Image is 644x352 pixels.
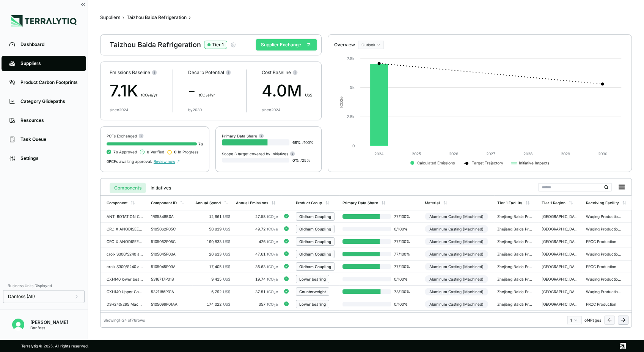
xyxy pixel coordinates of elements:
span: 77 / 100 % [391,264,415,269]
button: 1 [567,316,581,324]
div: 1RS5848B0A [151,214,187,219]
button: Open user button [9,316,27,334]
div: 9,415 [195,277,230,281]
div: [GEOGRAPHIC_DATA] [542,289,578,294]
div: Counterweight [299,289,326,294]
span: 76 [113,150,118,154]
button: Outlook [358,41,384,49]
div: Zhejiang Baida Precision - [GEOGRAPHIC_DATA] [497,277,534,281]
div: by 2030 [188,107,202,112]
span: 76 [198,142,203,146]
text: 2025 [412,152,421,156]
div: Zhejiang Baida Precision - [GEOGRAPHIC_DATA] [497,252,534,256]
div: CXH140 lower bearing ASM [107,277,143,281]
span: US$ [223,289,230,294]
span: 77 / 100 % [391,239,415,244]
span: US$ [305,93,312,97]
span: tCO e [267,302,278,306]
div: Primary Data Share [222,133,264,139]
div: Annual Emissions [236,200,268,205]
div: Oldham Coupling [299,227,331,231]
span: US$ [223,302,230,306]
span: Approved [113,150,137,154]
sub: 2 [148,95,150,98]
div: Settings [20,155,79,161]
div: FRCC Production [586,302,622,306]
span: tCO e [267,239,278,244]
div: Danfoss [30,325,68,330]
div: PCFs Exchanged [107,133,203,139]
div: croix S300/S240 anodize [107,264,143,269]
sub: 2 [206,95,207,98]
div: Zhejiang Baida Precision - [GEOGRAPHIC_DATA] [497,239,534,244]
div: 1 [570,318,578,322]
span: › [189,14,191,21]
button: Suppliers [100,14,120,21]
div: Tier 1 Facility [497,200,522,205]
text: tCO e [339,96,344,108]
div: 4.0M [262,79,312,103]
div: ANTI ROTATION COUPLING MACHINED [107,214,143,219]
div: 7.1K [110,79,157,103]
span: Outlook [361,43,375,47]
div: croix S300/S240 anodize [107,252,143,256]
div: FRCC Production [586,264,622,269]
div: Taizhou Baida Refrigeration [127,14,187,21]
div: Oldham Coupling [299,239,331,244]
div: Aluminum Casting (Machined) [425,263,488,270]
span: 0 [147,150,149,154]
div: Product Carbon Footprints [20,79,79,85]
div: Scope 3 target covered by Initiatives [222,151,295,156]
div: FRCC Production [586,239,622,244]
div: [GEOGRAPHIC_DATA] [542,252,578,256]
span: of 4 Pages [584,318,601,322]
span: tCO e [267,227,278,231]
div: [GEOGRAPHIC_DATA] [542,277,578,281]
div: Overview [334,42,355,48]
sub: 2 [274,254,276,257]
div: 5105099P01AA [151,302,187,306]
div: Aluminum Casting (Machined) [425,250,488,258]
div: CROIX ANODISEE 300-380-485-530 [107,227,143,231]
div: 17,405 [195,264,230,269]
span: / 100 % [302,140,314,145]
div: Emissions Baseline [110,69,157,76]
text: 2026 [449,152,458,156]
div: Annual Spend [195,200,221,205]
div: Zhejiang Baida Precision - [GEOGRAPHIC_DATA] [497,214,534,219]
div: Lower bearing [299,302,326,306]
text: 2.5k [347,114,355,119]
sub: 2 [274,304,276,307]
div: 5105045P03A [151,264,187,269]
div: Zhejiang Baida Precision - [GEOGRAPHIC_DATA] [497,227,534,231]
span: Review now [154,159,180,164]
div: Wuqing Production CNCO F [586,214,622,219]
div: Zhejiang Baida Precision - [GEOGRAPHIC_DATA] [497,289,534,294]
div: Task Queue [20,136,79,142]
text: 7.5k [347,56,355,61]
div: since 2024 [110,107,128,112]
span: US$ [223,214,230,219]
div: Primary Data Share [342,200,378,205]
span: US$ [223,277,230,281]
span: / 25 % [300,158,310,163]
button: Initiatives [146,183,176,193]
div: DSH240/295 Machining Lower Bearing [107,302,143,306]
span: 77 / 100 % [391,214,415,219]
div: Lower bearing [299,277,326,281]
div: [GEOGRAPHIC_DATA] [542,302,578,306]
div: Taizhou Baida Refrigeration [110,40,236,49]
div: 12,661 [195,214,230,219]
button: Supplier Exchange [256,39,317,51]
div: Component [107,200,127,205]
div: Cost Baseline [262,69,312,76]
div: Business Units Displayed [3,281,85,290]
span: 0 PCFs awaiting approval. [107,159,152,164]
div: Aluminum Casting (Machined) [425,275,488,283]
div: Aluminum Casting (Machined) [425,225,488,233]
span: US$ [223,239,230,244]
div: Product Group [296,200,322,205]
span: tCO e [267,214,278,219]
sub: 2 [274,291,276,295]
span: 0 / 100 % [391,277,415,281]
